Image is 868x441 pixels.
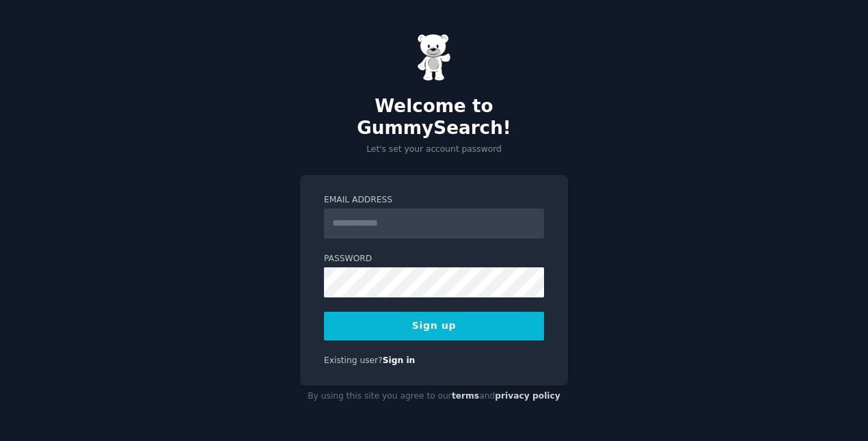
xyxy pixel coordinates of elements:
p: Let's set your account password [300,144,568,156]
a: Sign in [383,356,416,365]
label: Password [324,253,544,265]
h2: Welcome to GummySearch! [300,96,568,139]
div: By using this site you agree to our and [300,386,568,407]
img: Gummy Bear [417,34,451,81]
a: privacy policy [495,391,560,401]
button: Sign up [324,312,544,340]
span: Existing user? [324,356,383,365]
a: terms [452,391,479,401]
label: Email Address [324,194,544,206]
